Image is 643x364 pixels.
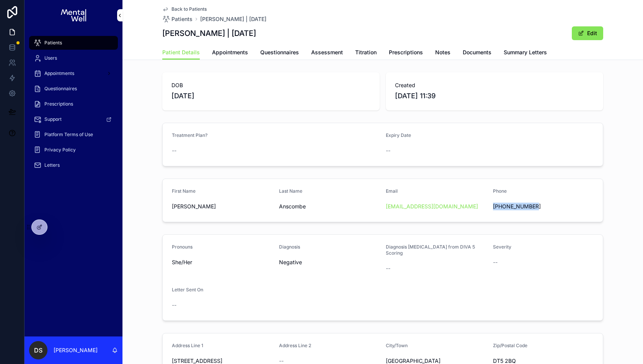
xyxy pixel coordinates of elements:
a: Patients [29,36,118,50]
span: Prescriptions [389,49,423,56]
span: Back to Patients [171,6,207,12]
a: Privacy Policy [29,143,118,157]
span: Address Line 2 [279,343,311,348]
span: [PHONE_NUMBER] [493,203,594,210]
span: Severity [493,244,511,250]
span: Pronouns [172,244,193,250]
a: Back to Patients [162,6,207,12]
span: Expiry Date [386,132,411,138]
span: Appointments [44,70,74,76]
span: Documents [463,49,491,56]
a: Support [29,112,118,126]
span: Phone [493,188,507,194]
span: She/Her [172,258,273,266]
a: Patient Details [162,45,200,60]
span: Assessment [311,49,343,56]
span: -- [386,265,390,272]
p: [PERSON_NAME] [54,346,98,354]
a: Users [29,51,118,65]
div: scrollable content [24,31,122,182]
a: Notes [435,45,450,61]
span: Privacy Policy [44,147,76,153]
span: Titration [355,49,377,56]
a: Appointments [29,67,118,80]
span: Email [386,188,398,194]
a: Questionnaires [29,82,118,96]
span: -- [172,301,176,309]
span: Treatment Plan? [172,132,207,138]
span: Questionnaires [260,49,299,56]
span: First Name [172,188,196,194]
span: Notes [435,49,450,56]
span: -- [172,147,176,154]
span: Questionnaires [44,86,77,92]
a: Assessment [311,45,343,61]
span: Diagnosis [279,244,300,250]
a: Patients [162,15,193,23]
a: Prescriptions [389,45,423,61]
span: Anscombe [279,203,380,210]
span: Diagnosis [MEDICAL_DATA] from DIVA 5 Scoring [386,244,475,256]
h1: [PERSON_NAME] | [DATE] [162,28,256,39]
span: [DATE] 11:39 [395,91,594,101]
a: Prescriptions [29,97,118,111]
span: Zip/Postal Code [493,343,527,348]
span: -- [386,147,390,154]
span: Negative [279,258,380,266]
span: Created [395,81,594,89]
span: [PERSON_NAME] [172,203,273,210]
span: Patient Details [162,49,200,56]
span: DS [34,346,42,355]
span: Summary Letters [504,49,547,56]
span: Address Line 1 [172,343,203,348]
span: Users [44,55,57,61]
span: Patients [171,15,193,23]
span: Patients [44,40,62,46]
span: Appointments [212,49,248,56]
span: Last Name [279,188,302,194]
img: App logo [61,9,86,21]
a: Questionnaires [260,45,299,61]
span: Letter Sent On [172,287,203,292]
span: Letters [44,162,60,168]
span: -- [493,258,498,266]
a: Documents [463,45,491,61]
button: Edit [572,26,603,40]
a: Titration [355,45,377,61]
span: DOB [171,81,370,89]
a: Appointments [212,45,248,61]
a: [EMAIL_ADDRESS][DOMAIN_NAME] [386,203,478,210]
a: [PERSON_NAME] | [DATE] [200,15,266,23]
span: Platform Terms of Use [44,132,93,138]
a: Platform Terms of Use [29,128,118,141]
span: City/Town [386,343,408,348]
a: Summary Letters [504,45,547,61]
span: Prescriptions [44,101,73,107]
a: Letters [29,158,118,172]
span: [DATE] [171,91,370,101]
span: Support [44,116,62,122]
